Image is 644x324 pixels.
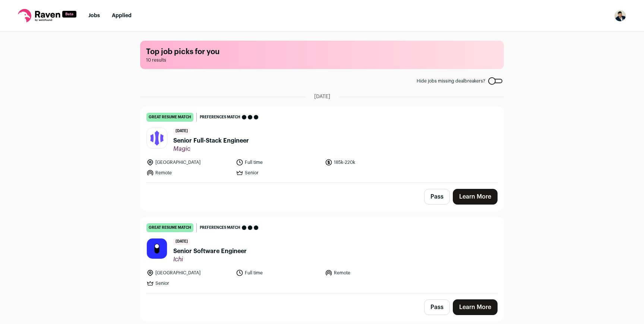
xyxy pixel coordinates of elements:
[146,57,498,63] span: 10 results
[314,93,330,100] span: [DATE]
[453,189,498,205] a: Learn More
[200,224,240,231] span: Preferences match
[173,128,190,135] span: [DATE]
[147,128,167,148] img: 6b22982ace81e6c1b37de2ea4f5c014119931911f99c3f45e2dc4000501ad1ee.png
[146,113,193,122] div: great resume match
[146,223,193,232] div: great resume match
[614,10,626,22] button: Open dropdown
[112,13,132,18] a: Applied
[141,107,503,183] a: great resume match Preferences match [DATE] Senior Full-Stack Engineer Magic [GEOGRAPHIC_DATA] Fu...
[236,169,321,177] li: Senior
[236,269,321,277] li: Full time
[146,47,498,57] h1: Top job picks for you
[173,247,247,256] span: Senior Software Engineer
[146,159,231,166] li: [GEOGRAPHIC_DATA]
[236,159,321,166] li: Full time
[614,10,626,22] img: 15812670-medium_jpg
[453,299,498,315] a: Learn More
[141,217,503,293] a: great resume match Preferences match [DATE] Senior Software Engineer Ichi [GEOGRAPHIC_DATA] Full ...
[173,136,249,145] span: Senior Full-Stack Engineer
[325,269,410,277] li: Remote
[200,113,240,121] span: Preferences match
[146,280,231,287] li: Senior
[88,13,100,18] a: Jobs
[146,169,231,177] li: Remote
[146,269,231,277] li: [GEOGRAPHIC_DATA]
[173,256,247,263] span: Ichi
[424,299,450,315] button: Pass
[325,159,410,166] li: 185k-220k
[147,239,167,259] img: e87de580beedf5e10dce9862e311b325d0ad55dc05732176583a71a8c431fab4.jpg
[417,78,485,84] span: Hide jobs missing dealbreakers?
[173,238,190,245] span: [DATE]
[173,145,249,153] span: Magic
[424,189,450,205] button: Pass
